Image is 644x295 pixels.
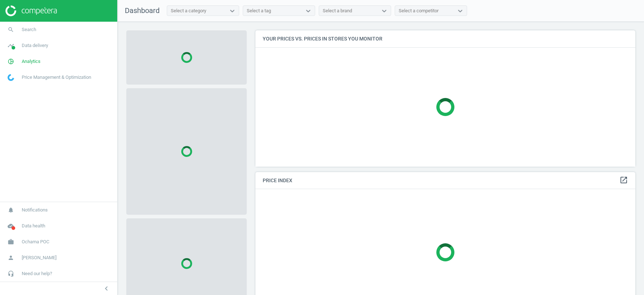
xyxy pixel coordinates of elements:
i: work [4,235,18,249]
span: Ochama POC [22,239,49,245]
i: cloud_done [4,219,18,233]
i: notifications [4,203,18,217]
span: Need our help? [22,270,52,277]
div: Select a tag [247,8,271,14]
span: Notifications [22,207,48,213]
a: open_in_new [619,176,628,185]
span: Analytics [22,58,41,65]
img: wGWNvw8QSZomAAAAABJRU5ErkJggg== [8,74,14,81]
h4: Price Index [255,172,635,189]
span: Price Management & Optimization [22,74,91,81]
span: Search [22,26,36,33]
div: Select a category [171,8,206,14]
i: person [4,251,18,265]
span: [PERSON_NAME] [22,255,56,261]
div: Select a brand [323,8,352,14]
span: Dashboard [125,6,160,15]
button: chevron_left [97,284,115,293]
i: timeline [4,39,18,52]
span: Data delivery [22,42,48,49]
i: search [4,23,18,37]
i: chevron_left [102,284,111,293]
i: headset_mic [4,267,18,281]
i: open_in_new [619,176,628,184]
div: Select a competitor [399,8,438,14]
i: pie_chart_outlined [4,55,18,68]
img: ajHJNr6hYgQAAAAASUVORK5CYII= [5,5,57,16]
h4: Your prices vs. prices in stores you monitor [255,30,635,47]
span: Data health [22,223,45,229]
